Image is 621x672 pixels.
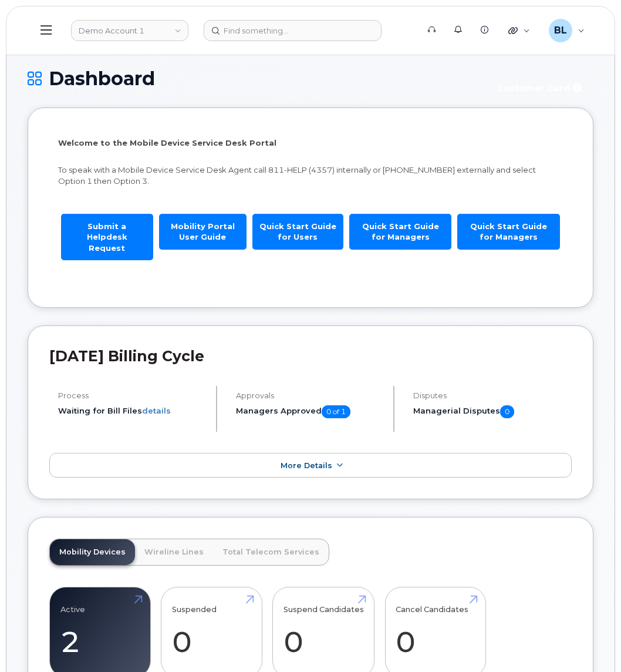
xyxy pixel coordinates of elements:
button: Customer Card [488,78,593,98]
a: Quick Start Guide for Managers [349,214,452,250]
a: Cancel Candidates 0 [396,593,475,671]
span: 0 [500,405,514,418]
h4: Process [58,391,206,400]
h5: Managers Approved [236,405,384,418]
h4: Approvals [236,391,384,400]
h4: Disputes [413,391,572,400]
a: Submit a Helpdesk Request [61,214,153,261]
h2: [DATE] Billing Cycle [49,347,572,365]
a: Mobility Devices [50,539,135,565]
h5: Managerial Disputes [413,405,572,418]
h1: Dashboard [28,68,482,89]
a: Suspend Candidates 0 [283,593,364,671]
a: Mobility Portal User Guide [159,214,247,250]
a: Active 2 [60,593,140,671]
a: Total Telecom Services [213,539,329,565]
a: Suspended 0 [172,593,251,671]
p: To speak with a Mobile Device Service Desk Agent call 811-HELP (4357) internally or [PHONE_NUMBER... [58,164,563,186]
p: Welcome to the Mobile Device Service Desk Portal [58,137,563,149]
span: 0 of 1 [322,405,350,418]
a: Quick Start Guide for Managers [457,214,560,250]
a: Wireline Lines [135,539,213,565]
li: Waiting for Bill Files [58,405,206,416]
a: details [142,406,171,415]
span: More Details [281,461,332,470]
a: Quick Start Guide for Users [252,214,343,250]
